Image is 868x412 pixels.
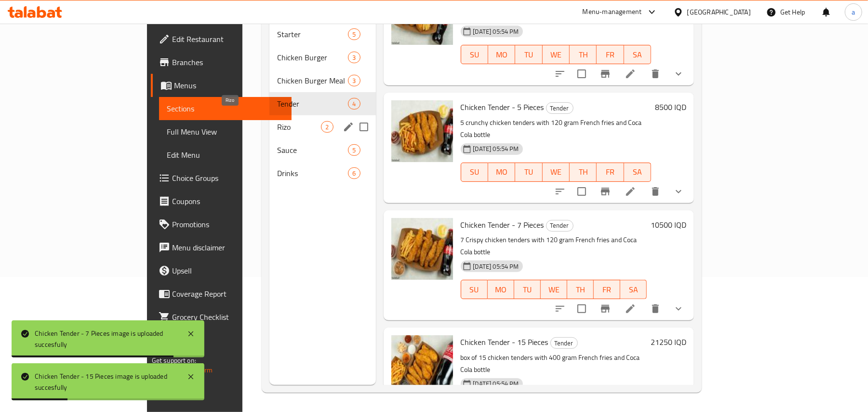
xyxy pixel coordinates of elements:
button: edit [341,120,356,134]
h6: 10500 IQD [651,218,686,232]
button: Branch-specific-item [594,62,617,85]
button: show more [667,297,690,320]
span: Chicken Tender - 15 Pieces [461,335,548,349]
p: 5 crunchy chicken tenders with 120 gram French fries and Coca Cola bottle [461,117,652,141]
span: 5 [348,146,360,155]
button: SU [461,280,488,299]
div: Drinks [277,167,348,179]
span: 2 [321,123,333,132]
a: Coupons [151,190,292,213]
div: items [348,75,360,86]
a: Edit Restaurant [151,27,292,51]
span: Grocery Checklist [172,311,284,323]
span: WE [547,48,566,62]
div: Menu-management [583,6,642,18]
button: FR [597,45,624,64]
span: Coupons [172,195,284,207]
span: SU [465,48,484,62]
span: Select to update [572,299,592,319]
span: Upsell [172,265,284,276]
span: Edit Restaurant [172,33,284,45]
div: Chicken Tender - 15 Pieces image is uploaded succesfully [35,371,177,393]
button: sort-choices [548,180,572,203]
span: SU [465,165,484,179]
div: Chicken Tender - 7 Pieces image is uploaded succesfully [35,328,177,350]
div: Drinks6 [269,162,375,185]
a: Edit menu item [625,186,636,197]
span: Menus [174,80,284,91]
span: Chicken Tender - 7 Pieces [461,218,544,232]
span: SA [628,165,647,179]
a: Upsell [151,259,292,282]
span: Tender [547,220,573,231]
span: Tender [547,103,573,114]
button: delete [644,297,667,320]
a: Coverage Report [151,282,292,305]
h6: 21250 IQD [651,335,686,349]
span: Select to update [572,181,592,202]
span: TU [519,48,538,62]
span: Choice Groups [172,172,284,184]
div: Tender [546,102,574,114]
span: [DATE] 05:54 PM [469,27,523,36]
div: items [321,121,333,133]
span: WE [545,283,563,297]
button: show more [667,180,690,203]
div: Tender [277,98,348,110]
span: Edit Menu [167,149,284,161]
span: TH [574,165,593,179]
span: Get support on: [152,354,196,367]
button: TH [567,280,594,299]
a: Edit menu item [625,68,636,80]
a: Edit Menu [159,143,292,166]
div: items [348,98,360,110]
span: MO [492,165,511,179]
div: Rizo2edit [269,115,375,138]
div: Tender [550,337,578,349]
span: Branches [172,56,284,68]
nav: Menu sections [269,19,375,189]
button: TU [515,163,542,182]
button: TH [570,45,597,64]
span: FR [601,48,620,62]
div: Tender4 [269,92,375,115]
span: Chicken Burger [277,52,348,63]
img: Chicken Tender - 7 Pieces [391,218,453,280]
span: WE [547,165,566,179]
span: MO [492,48,511,62]
div: Chicken Burger3 [269,46,375,69]
svg: Show Choices [673,186,684,197]
span: Tender [551,338,577,349]
button: FR [597,163,624,182]
span: 6 [348,169,360,178]
a: Full Menu View [159,120,292,143]
svg: Show Choices [673,68,684,80]
p: box of 15 chicken tenders with 400 gram French fries and Coca Cola bottle [461,352,647,376]
span: [DATE] 05:54 PM [469,262,523,271]
a: Promotions [151,213,292,236]
img: Chicken Tender - 15 Pieces [391,335,453,397]
button: Branch-specific-item [594,297,617,320]
span: Full Menu View [167,126,284,137]
span: Promotions [172,219,284,230]
button: sort-choices [548,62,572,85]
div: Chicken Burger Meal [277,75,348,86]
span: SA [628,48,647,62]
div: items [348,52,360,63]
button: delete [644,62,667,85]
span: Sections [167,103,284,114]
button: SA [624,45,651,64]
a: Branches [151,51,292,74]
span: [DATE] 05:54 PM [469,379,523,388]
span: Menu disclaimer [172,242,284,253]
a: Menu disclaimer [151,236,292,259]
div: items [348,28,360,40]
span: Rizo [277,121,321,133]
button: TU [514,280,541,299]
span: TU [518,283,537,297]
div: Chicken Burger Meal3 [269,69,375,92]
button: TU [515,45,542,64]
button: SA [624,163,651,182]
button: MO [488,280,514,299]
